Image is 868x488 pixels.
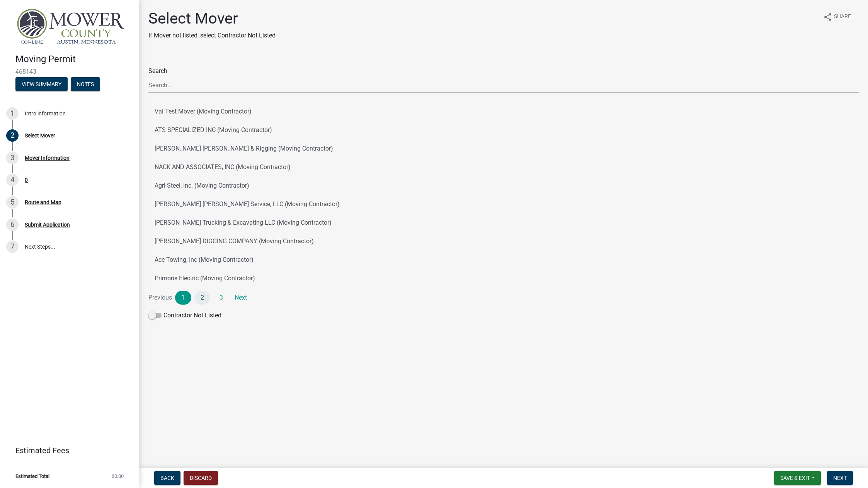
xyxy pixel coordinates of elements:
[233,291,249,305] a: Next
[25,133,55,138] div: Select Mover
[71,77,100,91] button: Notes
[148,195,859,213] button: [PERSON_NAME] [PERSON_NAME] Service, LLC (Moving Contractor)
[148,158,859,176] button: NACK AND ASSOCIATES, INC (Moving Contractor)
[148,232,859,251] button: [PERSON_NAME] DIGGING COMPANY (Moving Contractor)
[6,219,19,231] div: 6
[15,81,68,88] wm-modal-confirm: Summary
[112,474,124,479] span: $0.00
[25,155,70,161] div: Mover Information
[6,196,19,208] div: 5
[148,68,167,74] label: Search
[25,200,61,205] div: Route and Map
[6,107,19,120] div: 1
[817,9,857,24] button: shareShare
[774,471,821,485] button: Save & Exit
[71,81,100,88] wm-modal-confirm: Notes
[213,291,230,305] a: 3
[15,54,133,65] h4: Moving Permit
[194,291,211,305] a: 2
[6,443,127,458] a: Estimated Fees
[148,139,859,158] button: [PERSON_NAME] [PERSON_NAME] & Rigging (Moving Contractor)
[15,77,68,91] button: View Summary
[25,111,66,116] div: Intro information
[823,12,832,22] i: share
[184,471,218,485] button: Discard
[25,177,28,183] div: 0
[834,12,851,22] span: Share
[148,269,859,288] button: Primoris Electric (Moving Contractor)
[148,9,276,28] h1: Select Mover
[15,474,49,479] span: Estimated Total
[148,31,276,40] p: If Mover not listed, select Contractor Not Listed
[15,8,127,46] img: Mower County, Minnesota
[148,77,859,93] input: Search...
[780,475,810,481] span: Save & Exit
[6,129,19,142] div: 2
[25,222,70,227] div: Submit Application
[154,471,180,485] button: Back
[148,121,859,139] button: ATS SPECIALIZED INC (Moving Contractor)
[175,291,191,305] a: 1
[148,176,859,195] button: Agri-Steel, Inc. (Moving Contractor)
[15,68,124,75] span: 468143
[148,311,221,320] label: Contractor Not Listed
[148,213,859,232] button: [PERSON_NAME] Trucking & Excavating LLC (Moving Contractor)
[160,475,174,481] span: Back
[833,475,847,481] span: Next
[6,152,19,164] div: 3
[6,241,19,253] div: 7
[148,291,859,305] nav: Page navigation
[148,251,859,269] button: Ace Towing, Inc (Moving Contractor)
[148,102,859,121] button: Val Test Mover (Moving Contractor)
[827,471,853,485] button: Next
[6,174,19,186] div: 4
